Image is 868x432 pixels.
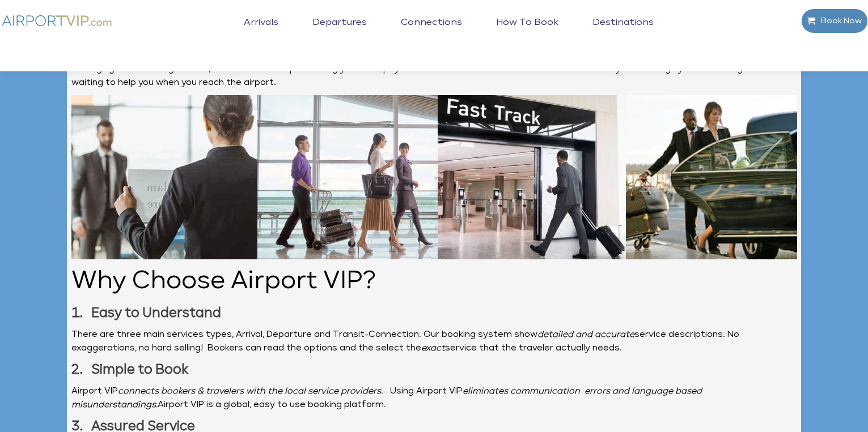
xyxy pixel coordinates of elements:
a: Departures [310,17,370,45]
img: Airport-VIPBanner-1280x290Arrivals.jpg [71,95,797,259]
i: exact [421,344,445,352]
i: detailed and accurate [537,330,634,339]
a: How to book [493,17,561,45]
h2: Why Choose Airport VIP? [71,264,797,300]
span: Book Now [815,9,862,33]
a: Book Now [801,8,868,33]
a: Arrivals [241,17,281,45]
strong: 2. Simple to Book [71,363,189,376]
strong: 1. Easy to Understand [71,307,221,319]
p: Airport VIP . Using Airport VIP Airport VIP is a global, easy to use booking platform. [71,384,797,412]
a: Connections [398,17,465,45]
i: eliminates communication errors and language based misunderstandings. [71,387,702,409]
i: connects bookers & travelers with the local service providers [118,387,381,395]
p: There are three main services types, Arrival, Departure and Transit-Connection. Our booking syste... [71,328,797,355]
a: Destinations [590,17,657,45]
